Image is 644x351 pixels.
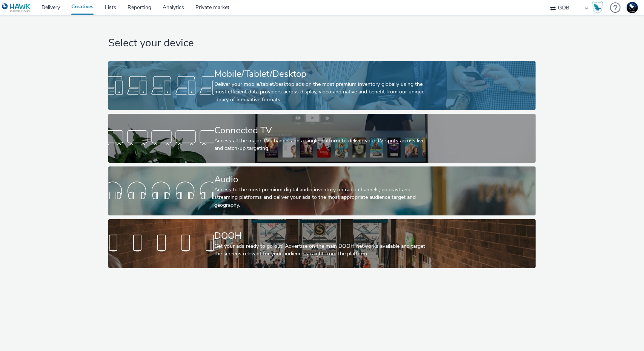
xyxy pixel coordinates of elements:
a: Connected TVAccess all the major TV channels on a single platform to deliver your TV spots across... [108,114,536,163]
a: Mobile/Tablet/DesktopDeliver your mobile/tablet/desktop ads on the most premium inventory globall... [108,61,536,110]
img: undefined Logo [2,3,31,12]
div: Get your ads ready to go out! Advertise on the main DOOH networks available and target the screen... [214,243,427,258]
div: Access all the major TV channels on a single platform to deliver your TV spots across live and ca... [214,137,427,153]
a: AudioAccess to the most premium digital audio inventory on radio channels, podcast and streaming ... [108,166,536,215]
img: Hawk Academy [592,2,603,14]
img: Support Hawk [627,2,638,13]
h1: Select your device [108,36,536,50]
div: Deliver your mobile/tablet/desktop ads on the most premium inventory globally using the most effi... [214,81,427,104]
div: Audio [214,173,427,186]
div: Connected TV [214,124,427,137]
a: DOOHGet your ads ready to go out! Advertise on the main DOOH networks available and target the sc... [108,219,536,268]
div: Mobile/Tablet/Desktop [214,67,427,81]
div: DOOH [214,229,427,243]
a: Hawk Academy [592,2,606,14]
div: Access to the most premium digital audio inventory on radio channels, podcast and streaming platf... [214,186,427,209]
